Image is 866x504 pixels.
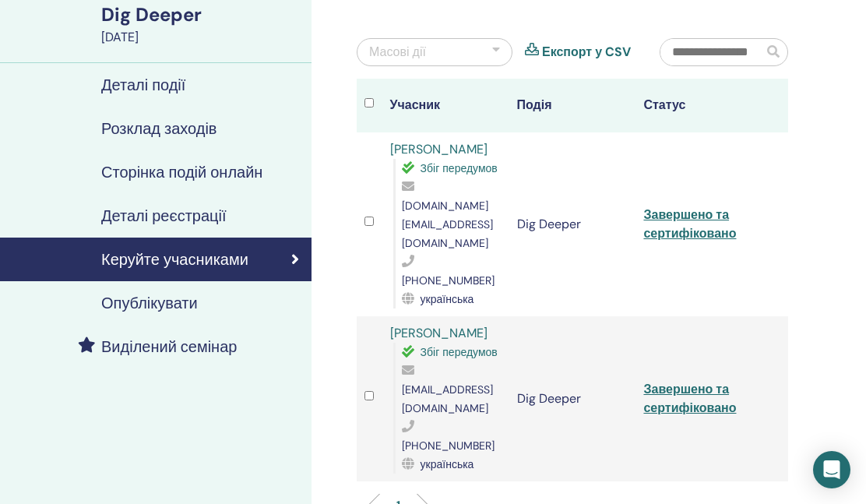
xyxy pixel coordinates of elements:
h4: Розклад заходів [101,119,216,138]
h4: Сторінка подій онлайн [101,163,262,182]
th: Подія [509,79,636,132]
a: Завершено та сертифіковано [643,206,736,241]
span: українська [421,292,474,306]
h4: Опублікувати [101,294,198,312]
th: Статус [635,79,762,132]
span: Збіг передумов [421,345,498,359]
td: Dig Deeper [509,316,636,481]
a: Експорт у CSV [542,43,631,62]
div: Open Intercom Messenger [813,451,850,488]
td: Dig Deeper [509,132,636,316]
th: Учасник [382,79,509,132]
span: [EMAIL_ADDRESS][DOMAIN_NAME] [402,382,493,415]
h4: Деталі реєстрації [101,206,227,225]
span: українська [421,457,474,471]
div: Dig Deeper [101,2,302,28]
span: [PHONE_NUMBER] [402,439,495,453]
div: Масові дії [369,43,426,62]
a: Dig Deeper[DATE] [92,2,312,47]
a: Завершено та сертифіковано [643,381,736,416]
span: [DOMAIN_NAME][EMAIL_ADDRESS][DOMAIN_NAME] [402,199,493,250]
a: [PERSON_NAME] [390,325,488,341]
span: Збіг передумов [421,161,498,175]
h4: Керуйте учасниками [101,250,248,269]
div: [DATE] [101,28,302,47]
a: [PERSON_NAME] [390,141,488,157]
h4: Деталі події [101,76,185,94]
h4: Виділений семінар [101,337,237,356]
span: [PHONE_NUMBER] [402,273,495,287]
